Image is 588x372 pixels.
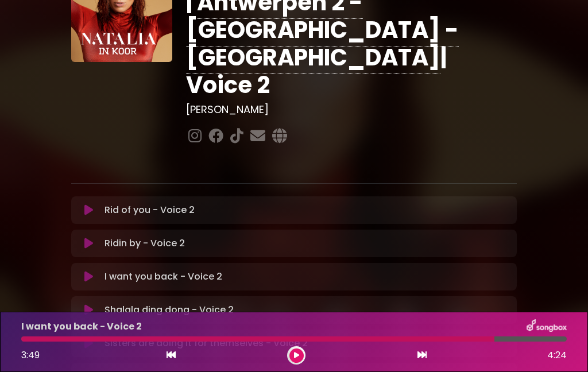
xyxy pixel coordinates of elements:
p: Rid of you - Voice 2 [105,203,195,217]
h3: [PERSON_NAME] [186,103,517,116]
img: songbox-logo-white.png [527,319,567,334]
p: I want you back - Voice 2 [21,320,142,334]
span: 4:24 [547,348,567,362]
span: 3:49 [21,348,40,362]
p: Ridin by - Voice 2 [105,237,185,250]
p: I want you back - Voice 2 [105,270,222,284]
p: Shalala ding dong - Voice 2 [105,303,234,317]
